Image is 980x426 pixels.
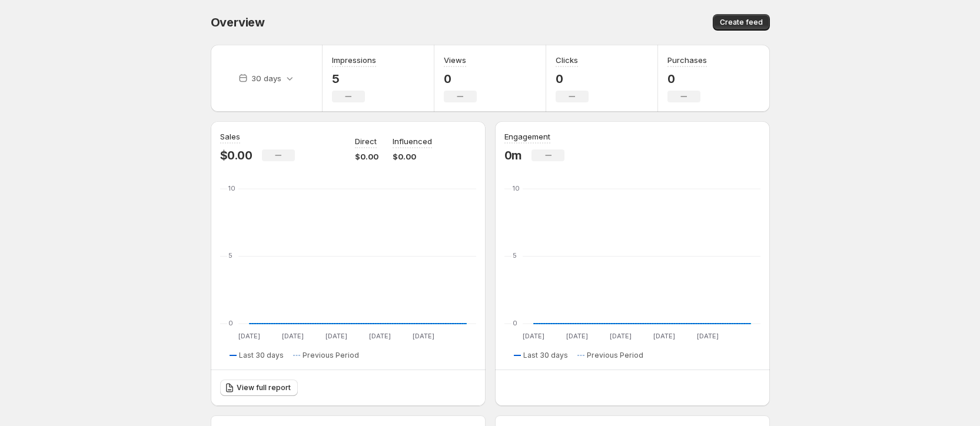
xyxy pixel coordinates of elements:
[720,18,763,27] span: Create feed
[713,14,770,31] button: Create feed
[238,332,260,340] text: [DATE]
[444,72,477,86] p: 0
[667,54,707,66] h3: Purchases
[522,332,544,340] text: [DATE]
[504,148,523,162] p: 0m
[228,319,233,327] text: 0
[355,135,377,147] p: Direct
[412,332,434,340] text: [DATE]
[228,184,235,192] text: 10
[513,184,520,192] text: 10
[355,151,378,162] p: $0.00
[556,72,589,86] p: 0
[609,332,631,340] text: [DATE]
[220,380,298,396] a: View full report
[513,319,517,327] text: 0
[667,72,707,86] p: 0
[281,332,303,340] text: [DATE]
[504,131,550,142] h3: Engagement
[653,332,675,340] text: [DATE]
[587,351,643,360] span: Previous Period
[368,332,390,340] text: [DATE]
[220,131,240,142] h3: Sales
[523,351,568,360] span: Last 30 days
[332,54,376,66] h3: Impressions
[228,251,232,259] text: 5
[444,54,466,66] h3: Views
[696,332,718,340] text: [DATE]
[556,54,578,66] h3: Clicks
[211,15,265,29] span: Overview
[332,72,376,86] p: 5
[325,332,347,340] text: [DATE]
[513,251,517,259] text: 5
[393,151,432,162] p: $0.00
[239,351,284,360] span: Last 30 days
[251,72,281,84] p: 30 days
[303,351,359,360] span: Previous Period
[237,383,291,392] span: View full report
[393,135,432,147] p: Influenced
[220,148,253,162] p: $0.00
[566,332,587,340] text: [DATE]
